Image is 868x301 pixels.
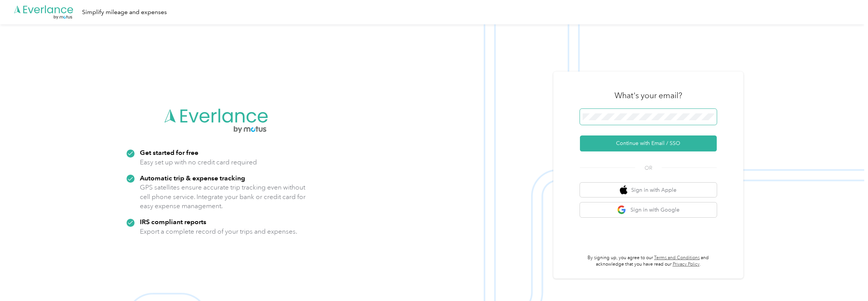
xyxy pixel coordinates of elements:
p: Export a complete record of your trips and expenses. [140,227,297,236]
keeper-lock: Open Keeper Popup [704,112,713,121]
a: Terms and Conditions [654,255,700,261]
button: Continue with Email / SSO [580,135,717,151]
p: By signing up, you agree to our and acknowledge that you have read our . [580,255,717,268]
div: Simplify mileage and expenses [82,8,167,17]
button: apple logoSign in with Apple [580,183,717,197]
span: OR [635,164,662,172]
button: google logoSign in with Google [580,202,717,217]
img: apple logo [620,185,627,195]
p: GPS satellites ensure accurate trip tracking even without cell phone service. Integrate your bank... [140,183,306,211]
strong: Get started for free [140,148,198,156]
strong: IRS compliant reports [140,218,206,226]
strong: Automatic trip & expense tracking [140,174,245,182]
p: Easy set up with no credit card required [140,158,257,167]
a: Privacy Policy [673,261,700,267]
img: google logo [617,205,627,215]
h3: What's your email? [615,90,682,101]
